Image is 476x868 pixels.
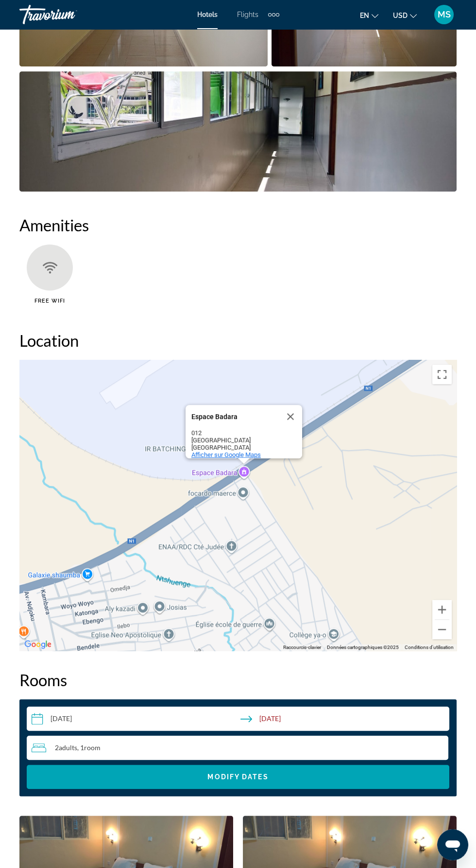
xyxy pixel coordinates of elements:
div: 012 [191,429,279,436]
button: Open full-screen image slider [19,71,457,192]
a: Flights [237,11,258,18]
span: Free WiFi [34,298,66,304]
div: Search widget [27,707,449,789]
div: Espace Badara [186,405,302,458]
span: Modify Dates [207,773,268,781]
button: Zoom arrière [432,620,452,639]
h2: Amenities [19,215,457,235]
button: Select check in and out date [27,707,449,731]
a: Conditions d'utilisation (s'ouvre dans un nouvel onglet) [405,644,454,650]
span: Room [84,743,101,752]
span: , 1 [77,744,101,752]
button: Modify Dates [27,765,449,789]
button: Zoom avant [432,600,452,619]
button: Raccourcis-clavier [283,644,321,651]
span: Données cartographiques ©2025 [327,644,399,650]
div: [GEOGRAPHIC_DATA] [191,444,279,451]
button: Travelers: 2 adults, 0 children [27,736,449,760]
span: USD [393,12,408,19]
span: en [360,12,369,19]
span: Adults [59,743,77,752]
a: Ouvrir cette zone dans Google Maps (s'ouvre dans une nouvelle fenêtre) [22,638,54,651]
a: Hotels [197,11,218,18]
button: Fermer [279,405,302,428]
button: User Menu [431,4,457,25]
button: Extra navigation items [268,7,279,22]
button: Change language [360,8,378,22]
div: [GEOGRAPHIC_DATA] [191,436,279,444]
span: MS [438,10,451,19]
div: Espace Badara [191,413,279,420]
span: 2 [55,744,77,752]
h2: Rooms [19,670,457,690]
h2: Location [19,331,457,350]
button: Change currency [393,8,417,22]
img: Google [22,638,54,651]
iframe: Bouton de lancement de la fenêtre de messagerie [437,829,468,860]
a: Travorium [19,2,117,27]
button: Basculer en plein écran [432,365,452,384]
a: Afficher sur Google Maps [191,451,261,458]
